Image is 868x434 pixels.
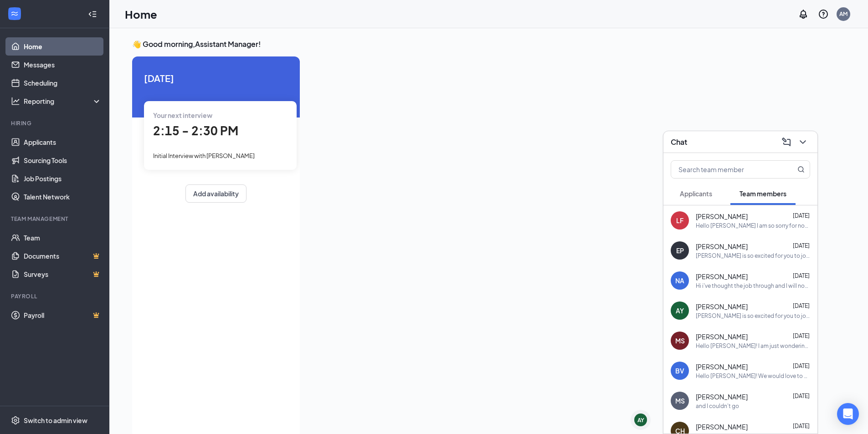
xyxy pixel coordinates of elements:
svg: QuestionInfo [818,9,829,20]
svg: Notifications [798,9,809,20]
div: Hello [PERSON_NAME]! I am just wondering were you are for your orientation [DATE] at 3pm. If you ... [696,342,810,350]
div: Team Management [11,215,100,223]
div: Open Intercom Messenger [837,403,859,425]
div: AY [676,306,684,315]
a: Job Postings [24,169,102,188]
svg: Collapse [88,10,97,19]
div: Switch to admin view [24,416,87,425]
span: [DATE] [793,423,810,429]
div: AY [637,416,644,424]
span: 2:15 - 2:30 PM [153,123,238,138]
div: MS [675,336,685,345]
svg: ChevronDown [797,137,808,148]
div: EP [676,246,684,255]
span: [DATE] [144,71,288,85]
button: ChevronDown [796,135,810,149]
a: Scheduling [24,74,102,92]
div: Hello [PERSON_NAME] I am so sorry for not getting back to you in time that is my fault I apologiz... [696,222,810,230]
span: Team members [740,189,786,198]
svg: ComposeMessage [781,137,792,148]
div: AM [839,10,847,18]
svg: WorkstreamLogo [10,9,19,18]
a: Sourcing Tools [24,151,102,169]
span: [DATE] [793,363,810,369]
a: DocumentsCrown [24,247,102,265]
svg: Analysis [11,97,20,106]
span: [DATE] [793,393,810,399]
span: [DATE] [793,332,810,339]
span: [PERSON_NAME] [696,362,748,371]
span: Your next interview [153,111,212,119]
input: Search team member [671,161,779,178]
span: [DATE] [793,242,810,249]
button: Add availability [185,184,247,203]
div: BV [675,366,684,375]
a: PayrollCrown [24,306,102,324]
div: [PERSON_NAME] is so excited for you to join our team! Do you know anyone else who might be intere... [696,312,810,320]
div: and I couldn't go [696,402,739,410]
h3: Chat [671,137,687,147]
div: Hello [PERSON_NAME]! We would love to extend a job offer to you! The next step would be to bring ... [696,372,810,380]
span: [PERSON_NAME] [696,332,748,341]
span: [PERSON_NAME] [696,392,748,401]
button: ComposeMessage [779,135,794,149]
h3: 👋 Good morning, Assistant Manager ! [132,39,817,49]
div: Payroll [11,292,100,300]
a: Talent Network [24,188,102,206]
span: [DATE] [793,272,810,279]
div: Reporting [24,97,102,106]
div: [PERSON_NAME] is so excited for you to join our team! Do you know anyone else who might be intere... [696,252,810,260]
a: SurveysCrown [24,265,102,283]
span: Initial Interview with [PERSON_NAME] [153,152,255,159]
span: [PERSON_NAME] [696,272,748,281]
span: [PERSON_NAME] [696,212,748,221]
div: Hiring [11,119,100,127]
a: Home [24,37,102,56]
span: Applicants [680,189,712,198]
div: LF [676,216,683,225]
a: Team [24,229,102,247]
h1: Home [125,6,157,22]
span: [DATE] [793,302,810,309]
span: [PERSON_NAME] [696,302,748,311]
span: [DATE] [793,212,810,219]
a: Applicants [24,133,102,151]
div: Hi i've thought the job through and I will not be able to take it. There is too much happening th... [696,282,810,290]
span: [PERSON_NAME] [696,422,748,431]
div: NA [675,276,684,285]
div: MS [675,396,685,405]
svg: Settings [11,416,20,425]
svg: MagnifyingGlass [797,166,805,173]
span: [PERSON_NAME] [696,242,748,251]
a: Messages [24,56,102,74]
